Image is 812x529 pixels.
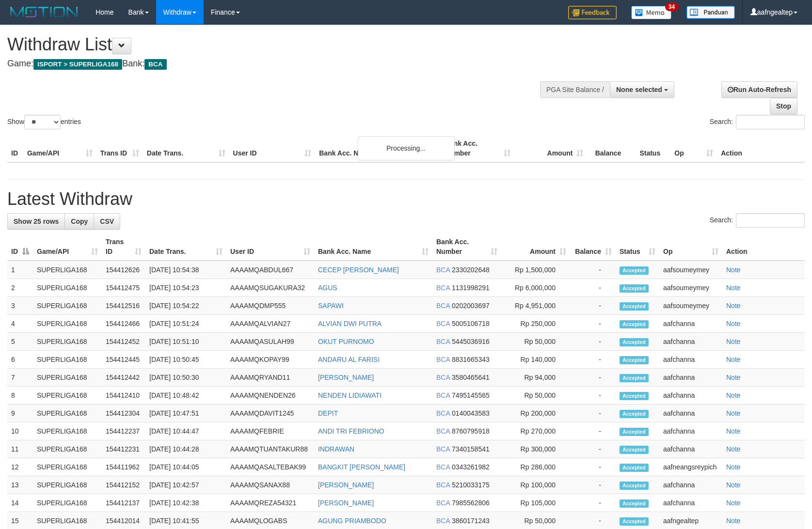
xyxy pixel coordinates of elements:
[501,279,570,297] td: Rp 6,000,000
[452,409,490,417] span: Copy 0140043583 to clipboard
[659,315,722,333] td: aafchanna
[7,213,65,230] a: Show 25 rows
[102,405,145,422] td: 154412304
[318,409,338,417] a: DEPIT
[102,440,145,458] td: 154412231
[33,333,102,351] td: SUPERLIGA168
[143,135,229,162] th: Date Trans.
[226,387,314,405] td: AAAAMQNENDEN26
[570,369,616,387] td: -
[570,333,616,351] td: -
[33,315,102,333] td: SUPERLIGA168
[33,297,102,315] td: SUPERLIGA168
[33,476,102,494] td: SUPERLIGA168
[226,405,314,422] td: AAAAMQDAVIT1245
[226,297,314,315] td: AAAAMQDMP555
[102,333,145,351] td: 154412452
[145,405,226,422] td: [DATE] 10:47:51
[726,284,741,292] a: Note
[710,115,805,129] label: Search:
[570,422,616,440] td: -
[620,499,649,508] span: Accepted
[587,135,636,162] th: Balance
[659,369,722,387] td: aafchanna
[7,405,33,422] td: 9
[102,422,145,440] td: 154412237
[102,279,145,297] td: 154412475
[318,517,386,525] a: AGUNG PRIAMBODO
[770,98,797,114] a: Stop
[726,302,741,310] a: Note
[33,59,122,70] span: ISPORT > SUPERLIGA168
[7,261,33,279] td: 1
[631,6,672,19] img: Button%20Memo.svg
[102,369,145,387] td: 154412442
[620,374,649,382] span: Accepted
[570,476,616,494] td: -
[501,297,570,315] td: Rp 4,951,000
[452,499,490,507] span: Copy 7985562806 to clipboard
[318,266,399,274] a: CECEP [PERSON_NAME]
[620,464,649,472] span: Accepted
[436,391,450,399] span: BCA
[659,261,722,279] td: aafsoumeymey
[436,517,450,525] span: BCA
[102,476,145,494] td: 154412152
[436,356,450,363] span: BCA
[318,338,374,345] a: OKUT PURNOMO
[501,422,570,440] td: Rp 270,000
[620,517,649,526] span: Accepted
[226,440,314,458] td: AAAAMQTUANTAKUR88
[226,315,314,333] td: AAAAMQALVIAN27
[436,302,450,310] span: BCA
[665,2,678,11] span: 34
[144,59,166,70] span: BCA
[226,261,314,279] td: AAAAMQABDUL667
[102,297,145,315] td: 154412516
[441,135,514,162] th: Bank Acc. Number
[96,135,143,162] th: Trans ID
[102,233,145,261] th: Trans ID: activate to sort column ascending
[620,482,649,490] span: Accepted
[436,427,450,435] span: BCA
[7,115,81,129] label: Show entries
[726,391,741,399] a: Note
[33,387,102,405] td: SUPERLIGA168
[736,213,805,228] input: Search:
[616,233,659,261] th: Status: activate to sort column ascending
[64,213,94,230] a: Copy
[659,458,722,476] td: aafneangsreypich
[318,445,354,453] a: INDRAWAN
[7,189,805,209] h1: Latest Withdraw
[659,387,722,405] td: aafchanna
[452,338,490,345] span: Copy 5445036916 to clipboard
[145,315,226,333] td: [DATE] 10:51:24
[726,481,741,489] a: Note
[102,261,145,279] td: 154412626
[570,387,616,405] td: -
[636,135,670,162] th: Status
[7,315,33,333] td: 4
[7,135,23,162] th: ID
[23,135,96,162] th: Game/API
[717,135,805,162] th: Action
[570,440,616,458] td: -
[659,405,722,422] td: aafchanna
[436,320,450,327] span: BCA
[686,6,735,19] img: panduan.png
[620,410,649,418] span: Accepted
[33,261,102,279] td: SUPERLIGA168
[452,320,490,327] span: Copy 5005106718 to clipboard
[145,476,226,494] td: [DATE] 10:42:57
[726,499,741,507] a: Note
[452,427,490,435] span: Copy 8760795918 to clipboard
[452,356,490,363] span: Copy 8831665343 to clipboard
[659,494,722,512] td: aafchanna
[452,391,490,399] span: Copy 7495145565 to clipboard
[102,315,145,333] td: 154412466
[570,494,616,512] td: -
[318,427,384,435] a: ANDI TRI FEBRIONO
[145,458,226,476] td: [DATE] 10:44:05
[145,297,226,315] td: [DATE] 10:54:22
[501,458,570,476] td: Rp 286,000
